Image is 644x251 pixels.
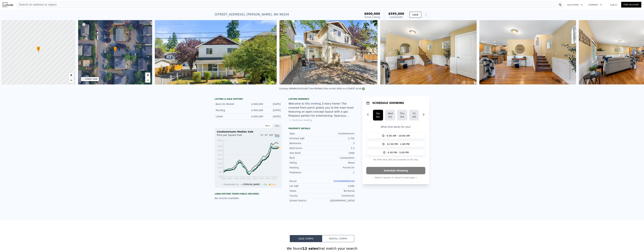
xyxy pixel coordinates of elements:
[253,177,258,180] tspan: 2014
[322,171,355,174] div: 1
[266,109,281,112] div: [DATE]
[288,118,312,122] button: Continue reading
[289,194,322,197] div: County
[410,12,421,18] button: SAVE
[251,115,263,118] span: $ 600,000
[147,78,149,82] span: −
[289,199,322,202] div: School District
[366,141,425,147] button: 12:30 PM - 1:00 PM
[272,124,282,128] div: Sale
[272,177,277,180] tspan: 2023
[334,180,355,182] a: 01030900000200
[388,115,392,118] div: 9/3
[322,166,355,169] div: Forced Air
[322,235,354,242] button: Rental Comps
[215,246,429,251] div: We found that match your search
[224,183,239,186] span: Snohomish Co.
[373,110,383,120] button: Tue9/2
[409,110,419,120] button: Fri9/5
[366,149,425,156] button: 4:30 PM - 5:00 PM
[114,47,117,50] span: •
[322,132,355,135] div: Condominium
[366,167,425,174] button: Schedule Showing
[606,3,621,6] a: Log In
[265,134,267,136] span: 3Y
[372,101,404,105] h1: SCHEDULE SHOWING
[423,11,429,18] button: Show Options
[266,115,281,118] div: [DATE]
[385,110,395,120] button: Wed9/3
[279,20,378,84] img: Sale: 167550377 Parcel: 127841516
[251,109,263,112] span: $ 600,000
[289,137,322,140] div: Finished Sqft
[479,20,576,84] img: Sale: 167550377 Parcel: 127841516
[585,2,605,8] button: Company
[269,134,273,136] span: 10Y
[271,183,276,186] span: Sale
[322,142,355,145] div: 3
[16,3,57,7] span: Search an address or region
[218,158,223,160] tspan: $230
[218,145,223,147] tspan: $365
[218,167,223,169] tspan: $140
[218,162,223,165] tspan: $185
[322,189,355,193] div: Territorial
[400,115,405,118] div: 9/4
[216,115,246,118] div: Listed
[221,177,226,180] tspan: 2000
[397,110,407,120] button: Thu9/4
[322,156,355,160] div: Composition
[364,12,380,15] span: $600,000
[290,235,322,242] button: Sale Comps
[266,102,281,106] div: [DATE]
[621,2,641,8] a: Free Account
[37,47,40,50] span: •
[322,146,355,150] div: 2.5
[288,98,356,100] div: Listing remarks
[380,20,477,84] img: Sale: 167550377 Parcel: 127841516
[69,78,74,83] a: Zoom out
[218,139,223,142] tspan: $425
[114,46,117,52] div: •
[265,177,270,180] tspan: 2020
[289,171,322,174] div: Fireplaces
[400,112,405,115] div: Thu
[288,102,356,118] div: Welcome to this inviting 2-story home! The covered front porch greets you to the main level featu...
[251,103,263,105] span: $ 600,000
[387,142,410,146] span: 12:30 PM - 1:00 PM
[388,112,392,115] div: Wed
[275,134,280,137] span: Max
[246,177,251,180] tspan: 2011
[289,179,322,183] div: Parcel
[364,16,380,18] span: Active Listing
[289,161,322,164] div: Siding
[366,158,425,162] p: No other time slots are available on this day
[215,98,282,101] div: LISTING & SALE HISTORY
[155,20,277,84] img: Sale: 167550377 Parcel: 127841516
[322,161,355,164] div: Wood
[3,2,13,7] img: Lotside
[322,194,355,197] div: Snohomish
[288,127,356,130] div: Property details
[289,132,322,135] div: Type
[218,154,223,156] tspan: $275
[388,151,409,154] span: 4:30 PM - 5:00 PM
[240,177,245,180] tspan: 2008
[303,246,318,250] strong: 12 sales
[217,133,248,139] div: Price per Square Foot
[412,115,417,118] div: 9/5
[263,124,272,128] div: Rent
[289,166,322,169] div: Heating
[279,87,365,90] div: Courtesy of NWMLS (#2416677) and RE/MAX Elite via MLS GRID as of [DATE] 16:49
[366,125,425,129] p: What time works for you?
[215,193,282,195] div: Loan history from public records
[366,133,425,139] button: 9:30 AM - 10:00 AM
[264,183,267,186] span: Zip
[69,73,74,78] a: Zoom in
[322,151,355,155] div: 2006
[219,171,223,173] tspan: $95
[388,15,404,19] div: Lotside ARV
[322,184,355,188] div: 3,085
[145,73,150,78] a: Zoom in
[219,175,223,178] tspan: $50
